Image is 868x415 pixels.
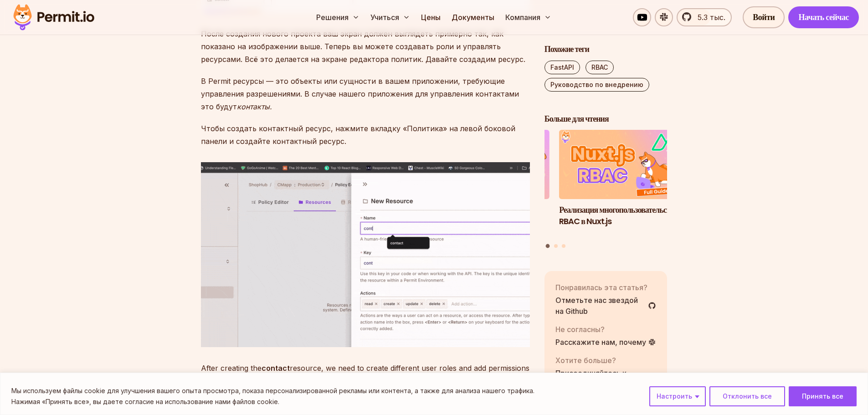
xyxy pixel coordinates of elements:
font: Не согласны? [555,325,605,334]
a: Руководство по внедрению [544,78,649,92]
font: Хотите больше? [555,356,616,365]
button: Настроить [649,386,706,406]
font: Решения [316,13,349,22]
p: After creating the resource, we need to create different user roles and add permissions to each r... [201,362,530,400]
font: Нажимая «Принять все», вы даете согласие на использование нами файлов cookie. [11,398,279,405]
a: FastAPI [544,61,580,74]
a: Цены [417,8,444,26]
button: Учиться [367,8,414,26]
img: Управление доступом на основе политик (PBAC) не так хорошо, как вы думаете [426,130,550,200]
font: RBAC [591,63,608,71]
li: 1 из 3 [559,130,682,239]
button: Перейти к слайду 2 [554,244,558,248]
font: Цены [421,13,441,22]
button: Компания [502,8,555,26]
font: FastAPI [550,63,574,71]
font: Понравилась эта статья? [555,283,647,292]
li: 3 из 3 [426,130,550,239]
a: Отметьте нас звездой на Github [555,295,657,317]
font: Учиться [370,13,399,22]
a: 5.3 тыс. [677,8,732,26]
font: 5.3 тыс. [698,13,725,22]
font: В Permit ресурсы — это объекты или сущности в вашем приложении, требующие управления разрешениями... [201,77,519,111]
font: Войти [753,11,775,23]
font: контакты. [237,102,272,111]
strong: contact [262,364,290,373]
font: Мы используем файлы cookie для улучшения вашего опыта просмотра, показа персонализированной рекла... [11,387,534,395]
font: Настроить [657,392,692,400]
a: Начать сейчас [788,6,859,28]
button: Перейти к слайду 3 [562,244,565,248]
button: Решения [313,8,363,26]
font: После создания нового проекта ваш экран должен выглядеть примерно так, как показано на изображени... [201,29,525,64]
font: Реализация многопользовательского RBAC в Nuxt.js [559,204,681,227]
font: Отклонить все [723,392,772,400]
font: Похожие теги [544,43,589,55]
font: Компания [505,13,540,22]
a: RBAC [586,61,614,74]
img: Реализация многопользовательского RBAC в Nuxt.js [559,130,682,200]
a: Присоединяйтесь к нашему подстеку [555,368,657,389]
font: Руководство по внедрению [550,81,643,88]
font: Чтобы создать контактный ресурс, нажмите вкладку «Политика» на левой боковой панели и создайте ко... [201,124,515,146]
img: Логотип разрешения [9,2,98,33]
a: Реализация многопользовательского RBAC в Nuxt.jsРеализация многопользовательского RBAC в Nuxt.js [559,130,682,239]
a: Документы [448,8,498,26]
font: Принять все [802,392,843,400]
button: Перейти к слайду 1 [546,244,550,248]
a: Войти [743,6,785,28]
font: Начать сейчас [798,11,849,23]
font: Документы [452,13,494,22]
button: Принять все [789,386,857,406]
button: Отклонить все [709,386,785,406]
div: Посты [544,130,668,250]
img: изображение.gif [201,162,530,347]
font: Больше для чтения [544,113,609,124]
a: Расскажите нам, почему [555,337,656,348]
